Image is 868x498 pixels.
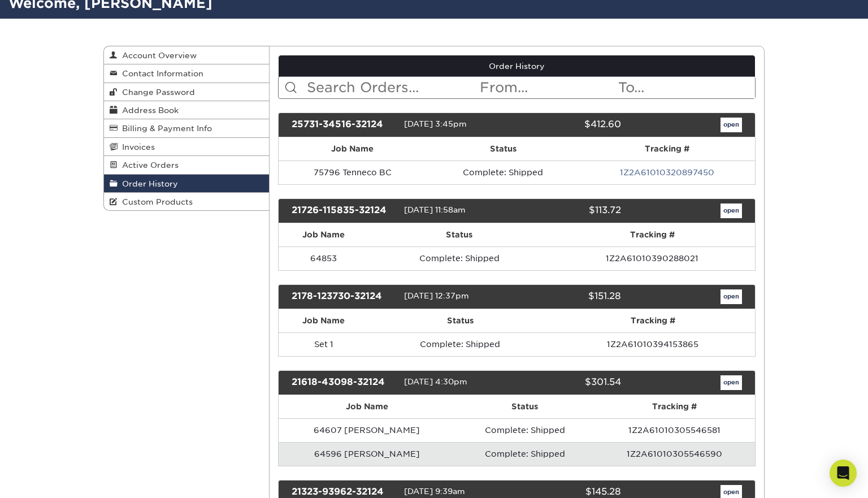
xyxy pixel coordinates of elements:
span: [DATE] 11:58am [404,205,466,214]
div: 21618-43098-32124 [283,375,404,390]
td: Complete: Shipped [369,332,551,356]
div: 21726-115835-32124 [283,203,404,218]
th: Tracking # [551,309,755,332]
span: Custom Products [118,197,193,206]
td: 1Z2A61010305546581 [594,418,755,442]
a: Invoices [104,138,269,156]
th: Tracking # [579,137,755,161]
th: Tracking # [594,395,755,418]
a: 1Z2A61010320897450 [620,168,714,177]
span: Billing & Payment Info [118,124,212,133]
div: $412.60 [508,118,629,132]
a: open [721,289,742,304]
th: Status [369,309,551,332]
span: [DATE] 9:39am [404,487,465,496]
th: Job Name [279,309,370,332]
span: Active Orders [118,161,179,170]
td: Complete: Shipped [455,418,593,442]
a: Order History [279,55,756,77]
a: open [721,203,742,218]
span: Invoices [118,142,155,151]
span: Contact Information [118,69,203,78]
input: From... [479,77,617,98]
th: Status [427,137,579,161]
span: [DATE] 12:37pm [404,291,469,300]
a: Billing & Payment Info [104,119,269,137]
td: 75796 Tenneco BC [279,161,427,184]
a: Change Password [104,83,269,101]
input: Search Orders... [306,77,479,98]
td: Complete: Shipped [455,442,593,466]
div: $113.72 [508,203,629,218]
th: Status [455,395,593,418]
td: 1Z2A61010394153865 [551,332,755,356]
a: Order History [104,175,269,193]
th: Job Name [279,223,369,246]
td: 64596 [PERSON_NAME] [279,442,456,466]
a: open [721,118,742,132]
iframe: Google Customer Reviews [3,464,96,494]
a: Contact Information [104,64,269,83]
div: $301.54 [508,375,629,390]
a: Custom Products [104,193,269,210]
span: [DATE] 3:45pm [404,119,467,128]
a: Account Overview [104,46,269,64]
td: Complete: Shipped [369,246,550,270]
td: Complete: Shipped [427,161,579,184]
th: Job Name [279,137,427,161]
a: Address Book [104,101,269,119]
div: Open Intercom Messenger [830,460,857,487]
span: Order History [118,179,178,188]
a: Active Orders [104,156,269,174]
span: Change Password [118,88,195,97]
td: 1Z2A61010305546590 [594,442,755,466]
td: 1Z2A61010390288021 [550,246,755,270]
span: Account Overview [118,51,197,60]
span: Address Book [118,106,179,115]
td: 64607 [PERSON_NAME] [279,418,456,442]
div: 2178-123730-32124 [283,289,404,304]
th: Job Name [279,395,456,418]
td: 64853 [279,246,369,270]
th: Status [369,223,550,246]
th: Tracking # [550,223,755,246]
td: Set 1 [279,332,370,356]
div: 25731-34516-32124 [283,118,404,132]
div: $151.28 [508,289,629,304]
a: open [721,375,742,390]
input: To... [617,77,755,98]
span: [DATE] 4:30pm [404,377,467,386]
